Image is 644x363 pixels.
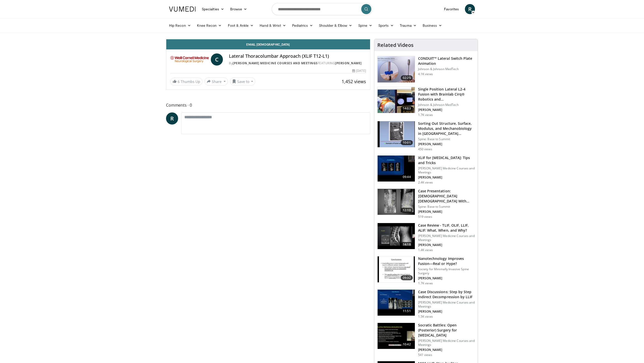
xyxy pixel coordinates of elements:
[401,174,413,179] span: 09:44
[418,267,475,275] p: Society for Minimally Invasive Spine Surgery
[418,72,433,76] p: 4.1K views
[418,189,475,204] h3: Case Presentation: [DEMOGRAPHIC_DATA] [DEMOGRAPHIC_DATA] With Forward Leaning Posture, Bilateral…
[418,256,475,266] h3: Nanotechnology Improves Fusion—Real or Hype?
[289,20,316,31] a: Pediatrics
[377,323,475,357] a: 10:42 Socratic Battles: Open (Posterior) Surgery for [MEDICAL_DATA] [PERSON_NAME] Medicine Course...
[211,53,223,66] a: C
[397,20,420,31] a: Trauma
[375,20,397,31] a: Sports
[418,339,475,347] p: [PERSON_NAME] Medicine Courses and Meetings
[401,140,413,145] span: 10:01
[418,166,475,174] p: [PERSON_NAME] Medicine Courses and Meetings
[170,78,203,85] a: 6 Thumbs Up
[465,4,475,14] a: R
[418,223,475,233] h3: Case Review - TLIF, OLIF, LLIF, ALIF: What, When, and Why?
[401,275,413,280] span: 09:32
[227,4,250,14] a: Browse
[401,309,413,314] span: 11:51
[418,300,475,309] p: [PERSON_NAME] Medicine Courses and Meetings
[401,75,413,80] span: 02:25
[166,112,178,125] a: R
[418,155,475,165] h3: XLIF for [MEDICAL_DATA]: Tips and Tricks
[166,39,370,39] video-js: Video Player
[378,189,415,215] img: 5065c2a4-16f0-43fb-9081-cd5c5a1210e1.150x105_q85_crop-smart_upscale.jpg
[377,289,475,319] a: 11:51 Case Discussions: Step by Step Indirect Decompression by LLIF [PERSON_NAME] Medicine Course...
[355,20,375,31] a: Spine
[418,243,475,247] p: [PERSON_NAME]
[170,53,209,66] img: Weill Cornell Medicine Courses and Meetings
[418,205,475,209] p: Spine: Base to Summit
[418,276,475,280] p: [PERSON_NAME]
[272,3,372,15] input: Search topics, interventions
[377,256,475,285] a: 09:32 Nanotechnology Improves Fusion—Real or Hype? Society for Minimally Invasive Spine Surgery [...
[418,348,475,352] p: [PERSON_NAME]
[418,353,432,357] p: 541 views
[418,281,433,285] p: 1.7K views
[378,256,415,283] img: b35e018c-a874-4332-a2a8-56c5f4b33f61.150x105_q85_crop-smart_upscale.jpg
[229,53,366,59] h4: Lateral Thoracolumbar Approach (XLIF T12-L1)
[378,121,415,147] img: b89df99b-e124-4424-b5b9-c1d4bf63bf81.150x105_q85_crop-smart_upscale.jpg
[418,137,475,141] p: Spine: Base to Summit
[257,20,289,31] a: Hand & Wrist
[335,61,362,65] a: [PERSON_NAME]
[418,142,475,146] p: [PERSON_NAME]
[418,315,433,319] p: 1.5K views
[418,108,475,112] p: [PERSON_NAME]
[418,175,475,179] p: [PERSON_NAME]
[378,290,415,316] img: 11aafc80-af24-4410-aa40-6df2095aa451.150x105_q85_crop-smart_upscale.jpg
[377,189,475,219] a: 12:10 Case Presentation: [DEMOGRAPHIC_DATA] [DEMOGRAPHIC_DATA] With Forward Leaning Posture, Bila...
[418,215,432,219] p: 519 views
[342,78,366,84] span: 1,452 views
[418,67,475,71] p: Johnson & Johnson MedTech
[205,77,228,85] button: Share
[441,4,462,14] a: Favorites
[377,42,414,48] h4: Related Videos
[418,103,475,107] p: Johnson & Johnson MedTech
[378,87,415,113] img: 0ee6e9ce-a43b-4dc4-b8e2-b13ff9351003.150x105_q85_crop-smart_upscale.jpg
[418,323,475,338] h3: Socratic Battles: Open (Posterior) Surgery for [MEDICAL_DATA]
[230,77,256,85] button: Save to
[377,121,475,151] a: 10:01 Sorting Out Structure, Surface, Modulus, and Mechanobiology in [GEOGRAPHIC_DATA]… Spine: Ba...
[378,323,415,349] img: cef7fe0d-2185-4217-9899-481690ee69c6.150x105_q85_crop-smart_upscale.jpg
[401,106,413,111] span: 14:03
[420,20,445,31] a: Business
[401,242,413,247] span: 14:18
[418,289,475,299] h3: Case Discussions: Step by Step Indirect Decompression by LLIF
[225,20,257,31] a: Foot & Ankle
[229,61,366,66] div: By FEATURING
[418,113,433,117] p: 1.7K views
[377,223,475,252] a: 14:18 Case Review - TLIF, OLIF, LLIF, ALIF: What, When, and Why? [PERSON_NAME] Medicine Courses a...
[169,7,196,12] img: VuMedi Logo
[418,87,475,102] h3: Single Position Lateral L2-4 Fusion with Brainlab Cirq® Robotics and…
[401,342,413,347] span: 10:42
[418,147,432,151] p: 450 views
[377,87,475,117] a: 14:03 Single Position Lateral L2-4 Fusion with Brainlab Cirq® Robotics and… Johnson & Johnson Med...
[378,223,415,249] img: 8b6a7059-9f28-4c82-95c9-407eedbd564a.150x105_q85_crop-smart_upscale.jpg
[166,102,370,108] span: Comments 0
[233,61,318,65] a: [PERSON_NAME] Medicine Courses and Meetings
[352,69,366,73] div: [DATE]
[418,248,433,252] p: 1.4K views
[378,156,415,182] img: 82559bfb-b9b0-4f70-a708-9fb7a2ca119b.150x105_q85_crop-smart_upscale.jpg
[418,180,433,185] p: 2.4K views
[194,20,225,31] a: Knee Recon
[401,208,413,213] span: 12:10
[377,155,475,185] a: 09:44 XLIF for [MEDICAL_DATA]: Tips and Tricks [PERSON_NAME] Medicine Courses and Meetings [PERSO...
[199,4,227,14] a: Specialties
[166,39,370,49] a: Email [DEMOGRAPHIC_DATA]
[166,20,194,31] a: Hip Recon
[418,310,475,314] p: [PERSON_NAME]
[316,20,355,31] a: Shoulder & Elbow
[418,234,475,242] p: [PERSON_NAME] Medicine Courses and Meetings
[418,210,475,214] p: [PERSON_NAME]
[418,121,475,136] h3: Sorting Out Structure, Surface, Modulus, and Mechanobiology in [GEOGRAPHIC_DATA]…
[418,56,475,66] h3: CONDUIT™ Lateral Switch Plate Animation
[378,56,415,82] img: be0364fb-cc5b-4008-91fb-c14b3f13b286.150x105_q85_crop-smart_upscale.jpg
[178,79,180,84] span: 6
[377,56,475,83] a: 02:25 CONDUIT™ Lateral Switch Plate Animation Johnson & Johnson MedTech 4.1K views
